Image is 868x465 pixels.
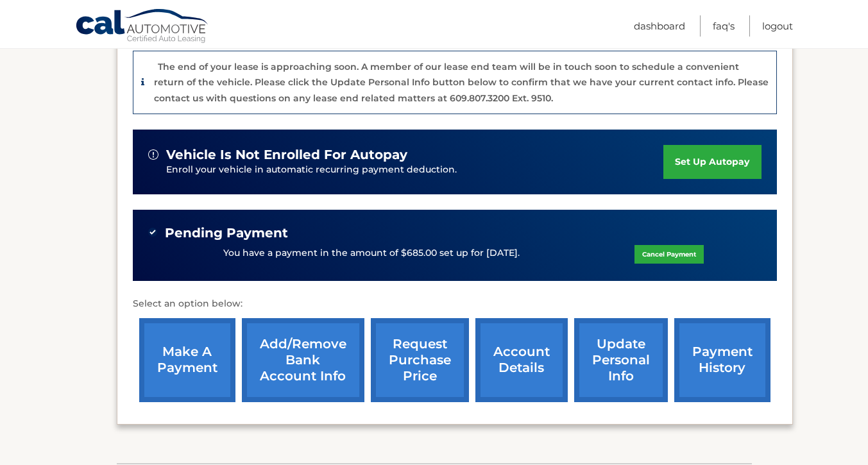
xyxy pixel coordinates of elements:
[154,61,769,104] p: The end of your lease is approaching soon. A member of our lease end team will be in touch soon t...
[663,145,761,179] a: set up autopay
[223,246,520,260] p: You have a payment in the amount of $685.00 set up for [DATE].
[475,318,568,402] a: account details
[148,228,157,237] img: check-green.svg
[634,15,685,37] a: Dashboard
[133,296,777,312] p: Select an option below:
[634,245,704,264] a: Cancel Payment
[762,15,793,37] a: Logout
[148,149,158,160] img: alert-white.svg
[139,318,235,402] a: make a payment
[713,15,735,37] a: FAQ's
[166,163,664,177] p: Enroll your vehicle in automatic recurring payment deduction.
[371,318,469,402] a: request purchase price
[75,8,210,46] a: Cal Automotive
[674,318,770,402] a: payment history
[574,318,668,402] a: update personal info
[165,225,288,241] span: Pending Payment
[242,318,364,402] a: Add/Remove bank account info
[166,147,407,163] span: vehicle is not enrolled for autopay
